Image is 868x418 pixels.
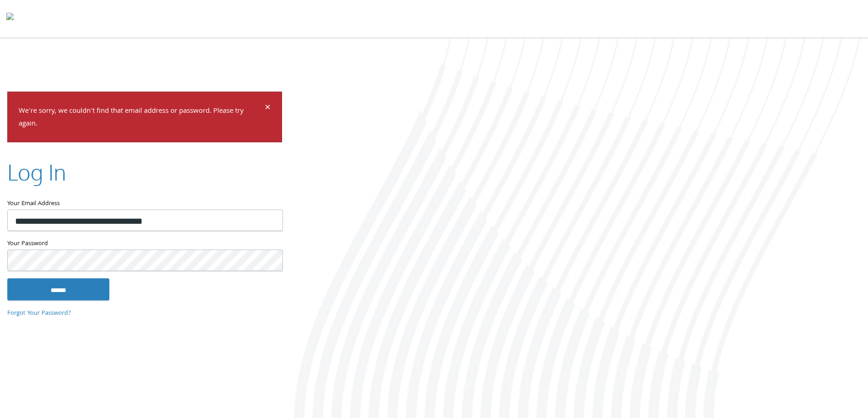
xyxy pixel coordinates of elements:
p: We're sorry, we couldn't find that email address or password. Please try again. [19,105,263,131]
h2: Log In [7,157,66,187]
button: Dismiss alert [265,103,271,114]
a: Forgot Your Password? [7,308,71,318]
span: × [265,99,271,117]
label: Your Password [7,238,282,250]
img: todyl-logo-dark.svg [6,10,14,28]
